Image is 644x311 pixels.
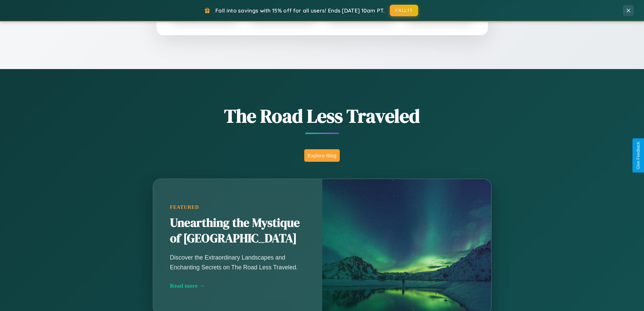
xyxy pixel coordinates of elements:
div: Read more → [170,282,305,289]
h1: The Road Less Traveled [119,103,525,129]
span: Fall into savings with 15% off for all users! Ends [DATE] 10am PT. [215,7,385,14]
div: Give Feedback [636,142,641,169]
p: Discover the Extraordinary Landscapes and Enchanting Secrets on The Road Less Traveled. [170,253,305,272]
button: Explore Blog [304,149,340,162]
div: Featured [170,204,305,210]
button: FALL15 [390,5,418,16]
h2: Unearthing the Mystique of [GEOGRAPHIC_DATA] [170,215,305,246]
